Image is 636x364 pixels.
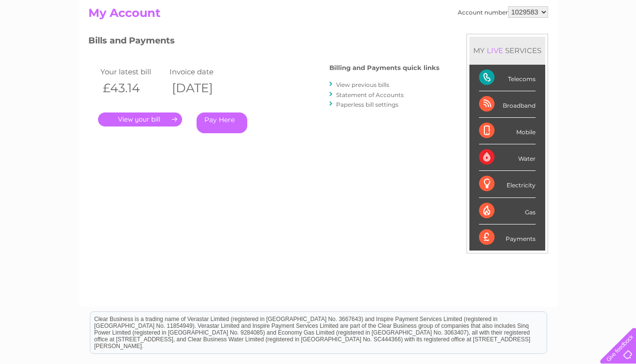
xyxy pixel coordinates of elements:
[479,171,536,197] div: Electricity
[90,5,547,47] div: Clear Business is a trading name of Verastar Limited (registered in [GEOGRAPHIC_DATA] No. 3667643...
[604,41,627,48] a: Log out
[336,81,389,88] a: View previous bills
[329,64,439,71] h4: Billing and Payments quick links
[479,144,536,171] div: Water
[454,5,521,17] a: 0333 014 3131
[88,6,548,25] h2: My Account
[479,118,536,144] div: Mobile
[167,65,237,78] td: Invoice date
[197,112,247,133] a: Pay Here
[517,41,546,48] a: Telecoms
[479,198,536,224] div: Gas
[22,25,71,55] img: logo.png
[469,37,545,64] div: MY SERVICES
[485,46,505,55] div: LIVE
[552,41,566,48] a: Blog
[98,112,182,126] a: .
[336,91,404,98] a: Statement of Accounts
[479,65,536,91] div: Telecoms
[167,78,237,98] th: [DATE]
[98,65,168,78] td: Your latest bill
[490,41,511,48] a: Energy
[88,34,439,51] h3: Bills and Payments
[466,41,484,48] a: Water
[336,101,398,108] a: Paperless bill settings
[98,78,168,98] th: £43.14
[479,91,536,118] div: Broadband
[479,224,536,251] div: Payments
[572,41,595,48] a: Contact
[458,6,548,18] div: Account number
